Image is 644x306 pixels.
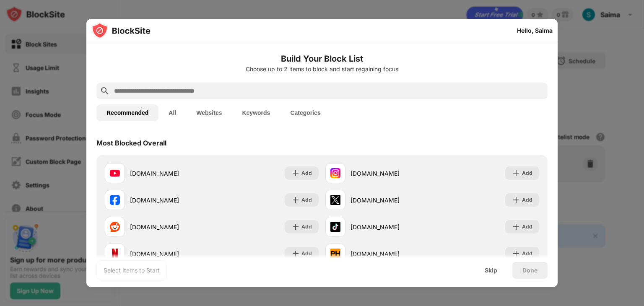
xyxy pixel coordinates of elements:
img: favicons [110,249,120,259]
div: Add [522,223,532,231]
div: Choose up to 2 items to block and start regaining focus [96,66,548,73]
div: Most Blocked Overall [96,139,166,147]
img: favicons [330,249,340,259]
button: Websites [186,104,232,121]
div: Add [301,223,312,231]
img: favicons [330,195,340,205]
div: Add [301,196,312,204]
img: favicons [110,195,120,205]
div: [DOMAIN_NAME] [351,249,432,258]
img: favicons [110,222,120,232]
div: [DOMAIN_NAME] [351,169,432,178]
div: Skip [485,267,497,274]
div: Hello, Saima [517,27,553,34]
button: Categories [280,104,330,121]
div: [DOMAIN_NAME] [351,223,432,231]
div: Add [522,249,532,258]
div: [DOMAIN_NAME] [130,196,212,205]
div: [DOMAIN_NAME] [351,196,432,205]
button: All [158,104,186,121]
button: Keywords [232,104,280,121]
div: [DOMAIN_NAME] [130,249,212,258]
img: search.svg [100,86,110,96]
div: Add [301,249,312,258]
h6: Build Your Block List [96,52,548,65]
div: Add [522,196,532,204]
img: logo-blocksite.svg [91,22,151,39]
div: Done [522,267,538,274]
div: Add [522,169,532,177]
button: Recommended [96,104,158,121]
div: [DOMAIN_NAME] [130,223,212,231]
div: Add [301,169,312,177]
img: favicons [330,168,340,178]
img: favicons [110,168,120,178]
div: Select Items to Start [104,266,160,275]
img: favicons [330,222,340,232]
div: [DOMAIN_NAME] [130,169,212,178]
